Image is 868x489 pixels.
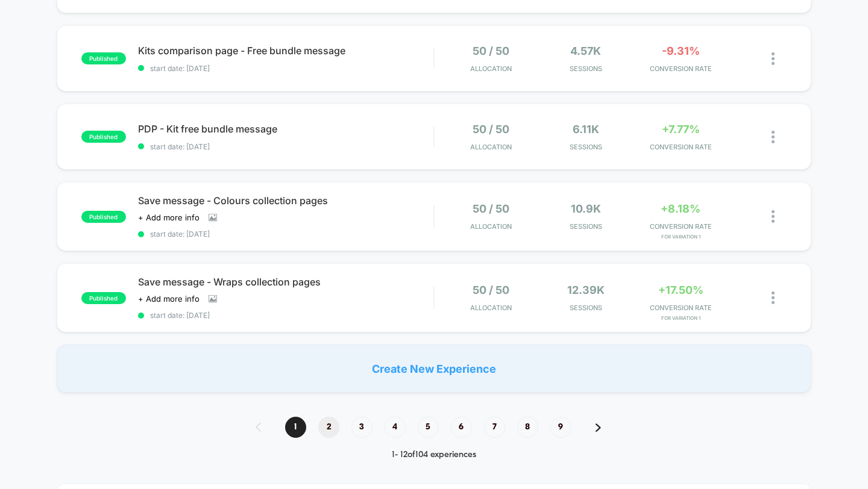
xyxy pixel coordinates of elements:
span: 9 [550,417,571,438]
span: Sessions [541,143,630,151]
span: CONVERSION RATE [637,143,725,151]
span: for Variation 1 [637,234,725,240]
span: Allocation [470,222,512,231]
span: 50 / 50 [473,202,509,215]
span: + Add more info [138,213,200,222]
img: close [772,291,775,304]
span: 5 [418,417,439,438]
span: Save message - Wraps collection pages [138,276,434,288]
span: Allocation [470,64,512,73]
span: Sessions [541,304,630,312]
span: 6 [451,417,472,438]
span: CONVERSION RATE [637,222,725,231]
span: published [81,52,126,64]
span: CONVERSION RATE [637,64,725,73]
span: 4 [385,417,406,438]
span: 3 [351,417,373,438]
span: Allocation [470,143,512,151]
span: -9.31% [662,45,700,57]
span: PDP - Kit free bundle message [138,123,434,135]
span: 1 [285,417,306,438]
span: 7 [484,417,505,438]
span: start date: [DATE] [138,64,434,73]
span: CONVERSION RATE [637,304,725,312]
span: for Variation 1 [637,315,725,321]
span: Sessions [541,222,630,231]
div: 1 - 12 of 104 experiences [244,450,625,460]
span: Kits comparison page - Free bundle message [138,45,434,57]
span: published [81,292,126,304]
img: pagination forward [596,423,601,432]
span: 6.11k [573,123,599,135]
span: Save message - Colours collection pages [138,195,434,207]
span: published [81,131,126,143]
span: +8.18% [661,202,700,215]
span: 10.9k [571,202,601,215]
span: Allocation [470,304,512,312]
img: close [772,210,775,223]
span: 8 [517,417,538,438]
div: Create New Experience [57,344,812,393]
span: start date: [DATE] [138,142,434,151]
span: start date: [DATE] [138,229,434,238]
span: 50 / 50 [473,284,509,296]
span: +7.77% [662,123,700,135]
span: 50 / 50 [473,123,509,135]
span: + Add more info [138,294,200,304]
span: Sessions [541,64,630,73]
span: 4.57k [570,45,601,57]
span: 50 / 50 [473,45,509,57]
img: close [772,131,775,143]
span: start date: [DATE] [138,311,434,320]
span: published [81,211,126,223]
img: close [772,52,775,65]
span: +17.50% [658,284,703,296]
span: 2 [318,417,339,438]
span: 12.39k [567,284,605,296]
